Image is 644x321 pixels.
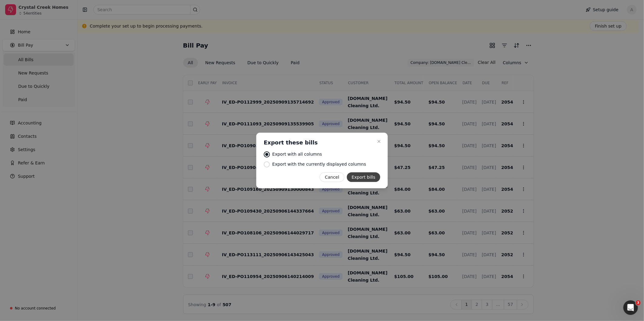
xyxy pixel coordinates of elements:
button: Cancel [320,172,344,182]
div: Export with the currently displayed columns [272,161,366,167]
button: Export bills [347,172,380,182]
iframe: Intercom live chat [623,300,638,315]
h2: Export these bills [264,139,318,146]
div: Export with all columns [272,151,322,157]
span: 3 [636,300,641,305]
